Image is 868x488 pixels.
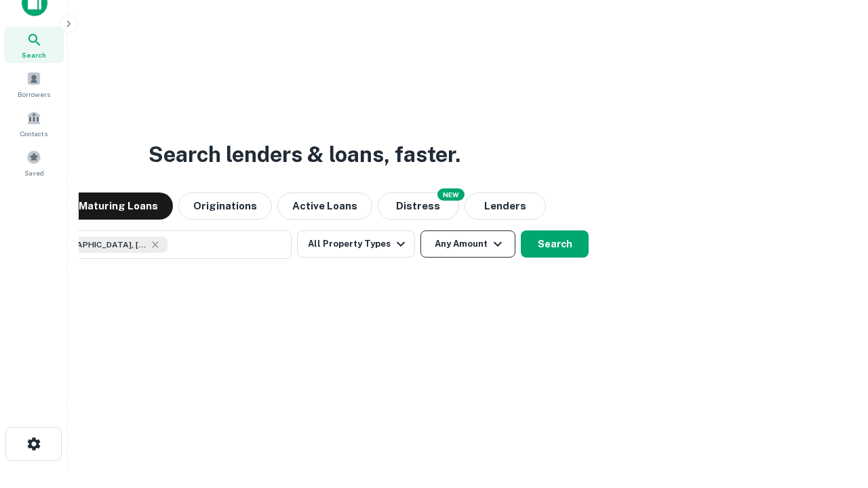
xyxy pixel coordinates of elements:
button: Any Amount [420,230,515,258]
span: Contacts [20,128,47,139]
h3: Search lenders & loans, faster. [149,138,460,171]
button: Lenders [465,192,546,220]
a: Contacts [4,105,64,142]
span: [GEOGRAPHIC_DATA], [GEOGRAPHIC_DATA], [GEOGRAPHIC_DATA] [45,239,147,251]
a: Saved [4,144,64,181]
button: Search [521,230,589,258]
span: Borrowers [18,89,50,100]
button: Active Loans [277,192,372,220]
button: Maturing Loans [64,192,173,220]
div: NEW [437,188,465,201]
a: Borrowers [4,66,64,102]
button: [GEOGRAPHIC_DATA], [GEOGRAPHIC_DATA], [GEOGRAPHIC_DATA] [20,230,292,259]
button: Originations [178,192,272,220]
button: Search distressed loans with lien and other non-mortgage details. [378,192,459,220]
a: Search [4,26,64,63]
iframe: Chat Widget [800,380,868,445]
span: Search [22,49,46,60]
button: All Property Types [297,230,415,258]
span: Saved [24,167,44,178]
